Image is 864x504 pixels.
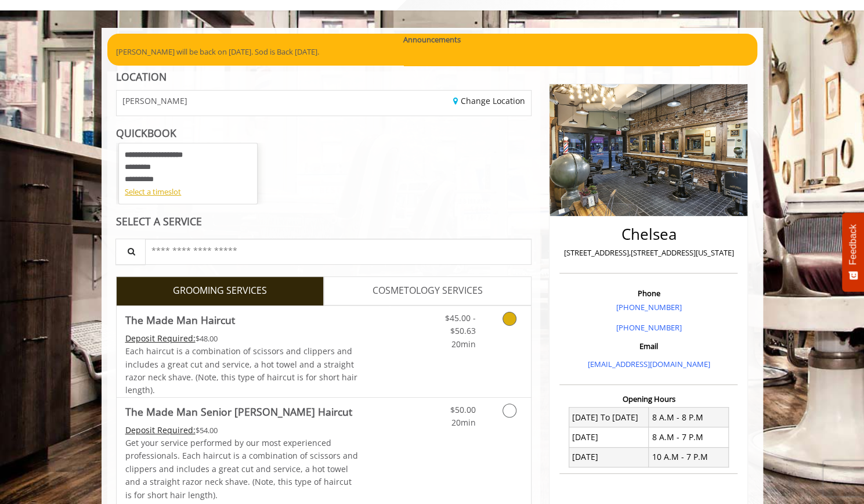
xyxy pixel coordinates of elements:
[616,302,681,312] a: [PHONE_NUMBER]
[649,447,729,467] td: 10 A.M - 7 P.M
[125,404,352,420] b: The Made Man Senior [PERSON_NAME] Haircut
[116,46,749,58] p: [PERSON_NAME] will be back on [DATE]. Sod is Back [DATE].
[569,408,649,427] td: [DATE] To [DATE]
[115,239,146,265] button: Service Search
[116,70,167,84] b: LOCATION
[562,342,735,350] h3: Email
[373,283,483,298] span: COSMETOLOGY SERVICES
[848,224,858,265] span: Feedback
[616,322,681,333] a: [PHONE_NUMBER]
[842,213,864,291] button: Feedback - Show survey
[125,345,357,395] span: Each haircut is a combination of scissors and clippers and includes a great cut and service, a ho...
[125,332,359,345] div: $48.00
[562,247,735,259] p: [STREET_ADDRESS],[STREET_ADDRESS][US_STATE]
[559,395,738,403] h3: Opening Hours
[569,447,649,467] td: [DATE]
[451,417,475,428] span: 20min
[649,427,729,447] td: 8 A.M - 7 P.M
[569,427,649,447] td: [DATE]
[562,289,735,297] h3: Phone
[125,437,359,502] p: Get your service performed by our most experienced professionals. Each haircut is a combination o...
[403,34,461,46] b: Announcements
[122,96,187,105] span: [PERSON_NAME]
[125,424,359,437] div: $54.00
[444,312,475,336] span: $45.00 - $50.63
[453,95,525,106] a: Change Location
[125,424,196,435] span: This service needs some Advance to be paid before we block your appointment
[125,333,196,344] span: This service needs some Advance to be paid before we block your appointment
[649,408,729,427] td: 8 A.M - 8 P.M
[125,186,251,198] div: Select a timeslot
[562,226,735,243] h2: Chelsea
[125,312,235,328] b: The Made Man Haircut
[451,339,475,350] span: 20min
[116,126,176,140] b: QUICKBOOK
[116,216,532,227] div: SELECT A SERVICE
[173,283,267,298] span: GROOMING SERVICES
[450,404,475,415] span: $50.00
[587,359,710,369] a: [EMAIL_ADDRESS][DOMAIN_NAME]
